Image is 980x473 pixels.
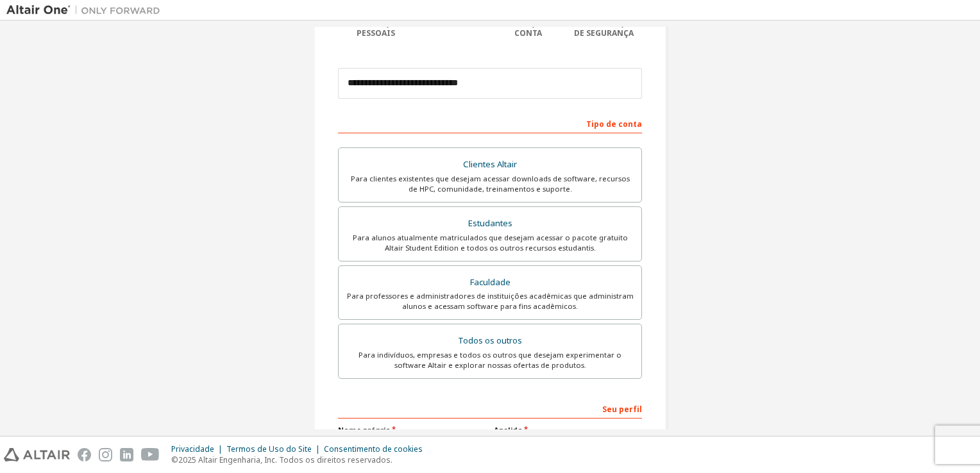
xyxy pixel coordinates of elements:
img: altair_logo.svg [4,448,70,461]
div: Privacidade [171,444,226,454]
img: instagram.svg [99,448,112,461]
div: Faculdade [346,274,634,292]
font: 2025 Altair Engenharia, Inc. Todos os direitos reservados. [178,454,393,465]
div: Seu perfil [338,398,642,419]
img: youtube.svg [141,448,160,461]
div: Para clientes existentes que desejam acessar downloads de software, recursos de HPC, comunidade, ... [346,174,634,194]
div: Informações pessoais [338,18,414,38]
div: Todos os outros [346,332,634,350]
div: Para alunos atualmente matriculados que desejam acessar o pacote gratuito Altair Student Edition ... [346,233,634,253]
div: Informações da conta [490,18,566,38]
label: Nome próprio [338,425,486,435]
div: Configuração de segurança [566,18,643,38]
div: Termos de Uso do Site [226,444,324,454]
div: Estudantes [346,215,634,233]
div: Para professores e administradores de instituições acadêmicas que administram alunos e acessam so... [346,291,634,311]
div: Clientes Altair [346,156,634,174]
img: linkedin.svg [120,448,133,461]
img: facebook.svg [78,448,91,461]
p: © [171,454,430,465]
div: Para indivíduos, empresas e todos os outros que desejam experimentar o software Altair e explorar... [346,350,634,370]
div: Consentimento de cookies [324,444,430,454]
img: Altair Um [6,4,167,17]
div: Tipo de conta [338,113,642,133]
label: Apelido [494,425,642,435]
